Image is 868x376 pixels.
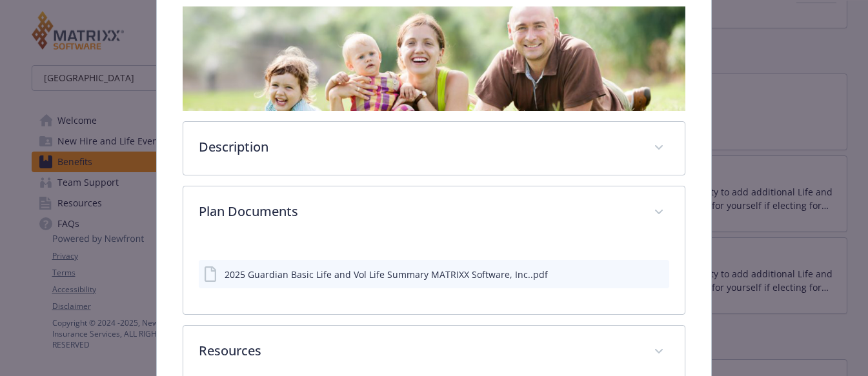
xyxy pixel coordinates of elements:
button: download file [632,268,642,281]
div: Description [183,122,685,175]
p: Plan Documents [199,202,638,221]
button: preview file [652,268,664,281]
img: banner [183,6,685,111]
div: Plan Documents [183,239,685,314]
p: Resources [199,341,638,361]
div: Plan Documents [183,186,685,239]
div: 2025 Guardian Basic Life and Vol Life Summary MATRIXX Software, Inc..pdf [225,268,548,281]
p: Description [199,137,638,157]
